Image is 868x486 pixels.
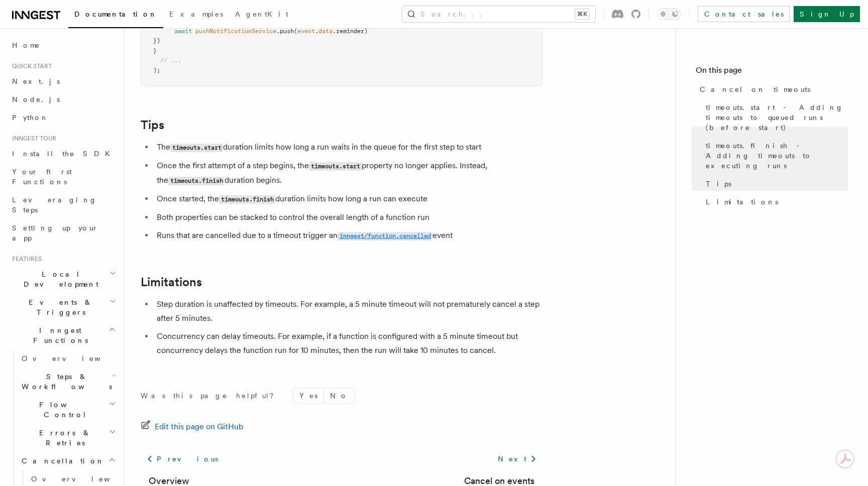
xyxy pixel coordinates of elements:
[8,145,118,163] a: Install the SDK
[12,77,60,85] span: Next.js
[12,150,116,158] span: Install the SDK
[22,354,125,362] span: Overview
[315,28,318,35] span: .
[31,475,135,483] span: Overview
[18,400,109,420] span: Flow Control
[8,265,118,293] button: Local Development
[18,456,104,466] span: Cancellation
[338,232,432,240] code: inngest/function.cancelled
[18,368,118,396] button: Steps & Workflows
[18,424,118,452] button: Errors & Retries
[68,3,163,28] a: Documentation
[324,388,354,403] button: No
[169,10,223,18] span: Examples
[696,80,848,98] a: Cancel on timeouts
[141,275,202,289] a: Limitations
[698,6,790,22] a: Contact sales
[155,420,244,434] span: Edit this page on GitHub
[18,349,118,368] a: Overview
[12,224,98,242] span: Setting up your app
[8,191,118,219] a: Leveraging Steps
[154,210,542,224] li: Both properties can be stacked to control the overall length of a function run
[8,255,42,263] span: Features
[333,28,368,35] span: .reminder)
[154,159,542,188] li: Once the first attempt of a step begins, the property no longer applies. Instead, the duration be...
[235,10,288,18] span: AgentKit
[8,325,108,345] span: Inngest Functions
[74,10,157,18] span: Documentation
[18,452,118,470] button: Cancellation
[153,37,160,44] span: })
[492,450,542,468] a: Next
[154,140,542,155] li: The duration limits how long a run waits in the queue for the first step to start
[294,28,297,35] span: (
[8,219,118,247] a: Setting up your app
[154,192,542,206] li: Once started, the duration limits how long a run can execute
[702,193,848,211] a: Limitations
[8,108,118,127] a: Python
[8,293,118,321] button: Events & Triggers
[174,28,192,35] span: await
[309,162,362,171] code: timeouts.start
[141,450,224,468] a: Previous
[160,57,181,64] span: // ...
[12,113,49,122] span: Python
[170,144,223,152] code: timeouts.start
[219,195,275,204] code: timeouts.finish
[154,297,542,325] li: Step duration is unaffected by timeouts. For example, a 5 minute timeout will not prematurely can...
[153,67,160,74] span: );
[8,90,118,108] a: Node.js
[702,98,848,137] a: timeouts.start - Adding timeouts to queued runs (before start)
[706,102,848,133] span: timeouts.start - Adding timeouts to queued runs (before start)
[195,28,276,35] span: pushNotificationService
[276,28,294,35] span: .push
[706,179,731,189] span: Tips
[8,163,118,191] a: Your first Functions
[141,118,164,132] a: Tips
[8,36,118,54] a: Home
[12,40,40,50] span: Home
[12,95,60,103] span: Node.js
[154,228,542,243] li: Runs that are cancelled due to a timeout trigger an event
[168,177,225,185] code: timeouts.finish
[696,64,848,80] h4: On this page
[575,9,589,19] kbd: ⌘K
[8,62,52,70] span: Quick start
[338,230,432,240] a: inngest/function.cancelled
[402,6,595,22] button: Search...⌘K
[141,420,244,434] a: Edit this page on GitHub
[657,8,681,20] button: Toggle dark mode
[706,141,848,171] span: timeouts.finish - Adding timeouts to executing runs
[8,72,118,90] a: Next.js
[706,197,778,207] span: Limitations
[154,329,542,357] li: Concurrency can delay timeouts. For example, if a function is configured with a 5 minute timeout ...
[18,372,112,392] span: Steps & Workflows
[153,47,157,54] span: }
[8,297,110,317] span: Events & Triggers
[12,196,97,214] span: Leveraging Steps
[297,28,315,35] span: event
[229,3,294,27] a: AgentKit
[18,396,118,424] button: Flow Control
[18,428,109,448] span: Errors & Retries
[12,168,72,186] span: Your first Functions
[794,6,860,22] a: Sign Up
[8,269,110,289] span: Local Development
[318,28,333,35] span: data
[702,175,848,193] a: Tips
[8,135,56,143] span: Inngest tour
[141,391,281,401] p: Was this page helpful?
[700,84,810,94] span: Cancel on timeouts
[163,3,229,27] a: Examples
[702,137,848,175] a: timeouts.finish - Adding timeouts to executing runs
[293,388,323,403] button: Yes
[8,321,118,349] button: Inngest Functions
